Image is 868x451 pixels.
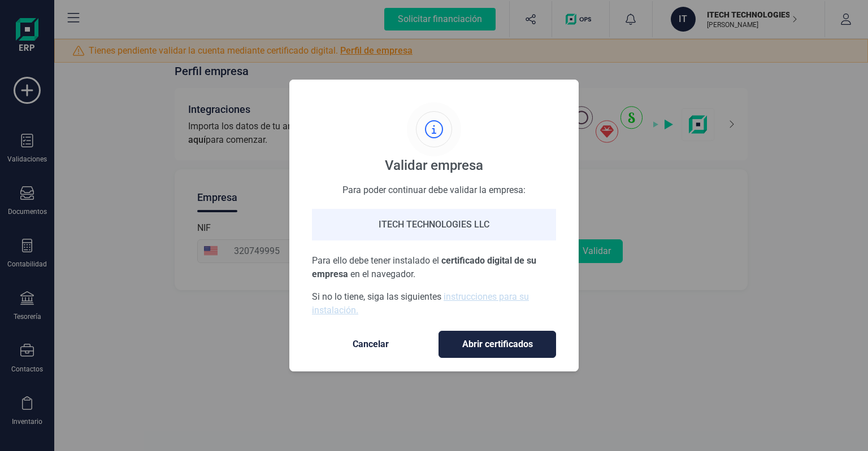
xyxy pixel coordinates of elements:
[450,338,544,351] span: Abrir certificados
[312,183,556,195] div: Para poder continuar debe validar la empresa:
[385,156,483,174] div: Validar empresa
[312,290,556,317] p: Si no lo tiene, siga las siguientes
[439,331,556,358] button: Abrir certificados
[312,331,429,358] button: Cancelar
[312,254,556,281] p: Para ello debe tener instalado el en el navegador.
[323,338,418,351] span: Cancelar
[312,209,556,240] div: ITECH TECHNOLOGIES LLC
